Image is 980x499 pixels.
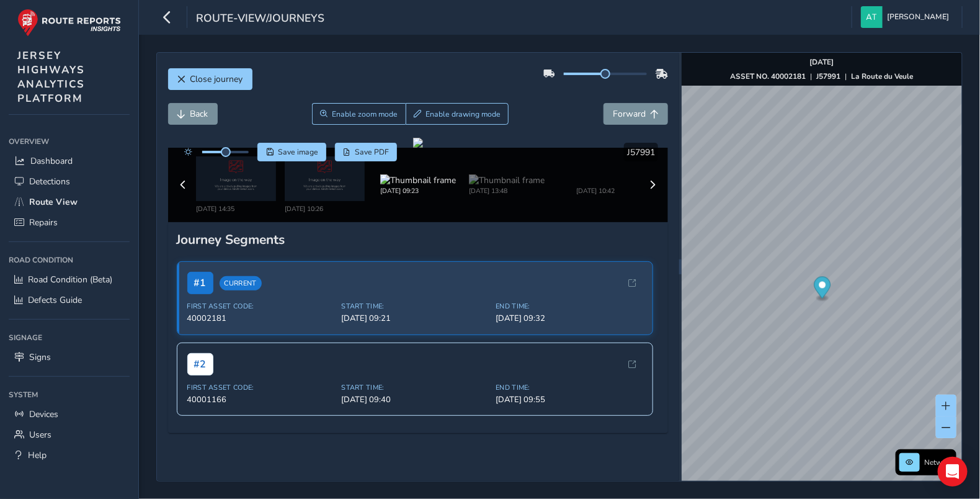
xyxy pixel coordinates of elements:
[9,404,130,425] a: Devices
[312,103,406,125] button: Zoom
[816,71,840,81] strong: J57991
[220,276,262,290] span: Current
[332,109,398,119] span: Enable zoom mode
[341,313,488,324] span: [DATE] 09:21
[278,147,318,157] span: Save image
[285,156,365,201] img: Thumbnail frame
[335,143,398,161] button: PDF
[190,108,208,120] span: Back
[9,132,130,151] div: Overview
[196,156,276,201] img: Thumbnail frame
[406,103,509,125] button: Draw
[168,103,218,125] button: Back
[9,425,130,445] a: Users
[809,57,834,67] strong: [DATE]
[496,394,643,405] span: [DATE] 09:55
[187,383,334,392] span: First Asset Code:
[576,186,615,196] div: [DATE] 10:42
[196,204,285,214] div: [DATE] 14:35
[341,383,488,392] span: Start Time:
[285,204,373,214] div: [DATE] 10:26
[938,457,968,487] div: Open Intercom Messenger
[187,313,334,324] span: 40002181
[496,302,643,311] span: End Time:
[604,103,668,125] button: Forward
[9,269,130,290] a: Road Condition (Beta)
[168,68,252,90] button: Close journey
[425,109,501,119] span: Enable drawing mode
[29,196,78,208] span: Route View
[380,186,456,196] div: [DATE] 09:23
[29,217,58,228] span: Repairs
[28,449,47,461] span: Help
[380,174,456,186] img: Thumbnail frame
[17,48,85,106] span: JERSEY HIGHWAYS ANALYTICS PLATFORM
[627,146,655,158] span: J57991
[9,251,130,269] div: Road Condition
[496,313,643,324] span: [DATE] 09:32
[341,394,488,405] span: [DATE] 09:40
[9,290,130,310] a: Defects Guide
[469,174,545,186] img: Thumbnail frame
[187,353,213,375] span: # 2
[9,445,130,465] a: Help
[613,108,646,120] span: Forward
[9,212,130,233] a: Repairs
[924,457,953,467] span: Network
[190,73,243,85] span: Close journey
[355,147,389,157] span: Save PDF
[177,231,660,248] div: Journey Segments
[17,9,121,37] img: rr logo
[9,347,130,367] a: Signs
[29,176,70,187] span: Detections
[861,6,883,28] img: diamond-layout
[29,408,58,420] span: Devices
[814,277,831,302] div: Map marker
[887,6,949,28] span: [PERSON_NAME]
[196,11,324,28] span: route-view/journeys
[29,351,51,363] span: Signs
[861,6,953,28] button: [PERSON_NAME]
[187,394,334,405] span: 40001166
[341,302,488,311] span: Start Time:
[187,272,213,294] span: # 1
[29,429,51,441] span: Users
[28,274,112,285] span: Road Condition (Beta)
[28,294,82,306] span: Defects Guide
[730,71,806,81] strong: ASSET NO. 40002181
[9,192,130,212] a: Route View
[9,385,130,404] div: System
[469,186,545,196] div: [DATE] 13:48
[730,71,913,81] div: | |
[187,302,334,311] span: First Asset Code:
[851,71,913,81] strong: La Route du Veule
[496,383,643,392] span: End Time:
[9,171,130,192] a: Detections
[257,143,326,161] button: Save
[9,328,130,347] div: Signage
[30,155,73,167] span: Dashboard
[9,151,130,171] a: Dashboard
